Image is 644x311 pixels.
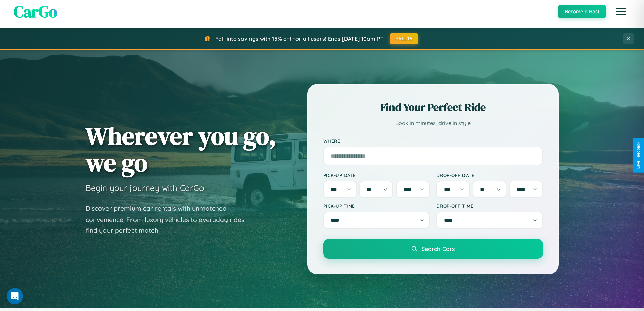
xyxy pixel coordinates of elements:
label: Drop-off Date [436,172,543,178]
iframe: Intercom live chat [7,288,23,304]
div: Give Feedback [636,142,641,169]
p: Book in minutes, drive in style [323,118,543,128]
span: CarGo [14,0,57,23]
h3: Begin your journey with CarGo [86,183,204,193]
p: Discover premium car rentals with unmatched convenience. From luxury vehicles to everyday rides, ... [86,203,255,236]
h1: Wherever you go, we go [86,123,276,176]
span: Search Cars [421,245,455,252]
label: Drop-off Time [436,203,543,209]
label: Pick-up Time [323,203,430,209]
button: Search Cars [323,239,543,259]
h2: Find Your Perfect Ride [323,100,543,115]
button: Become a Host [558,5,606,18]
label: Pick-up Date [323,172,430,178]
button: Open menu [612,2,630,21]
button: FALL15 [390,33,418,44]
label: Where [323,138,543,144]
span: Fall into savings with 15% off for all users! Ends [DATE] 10am PT. [215,35,385,42]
